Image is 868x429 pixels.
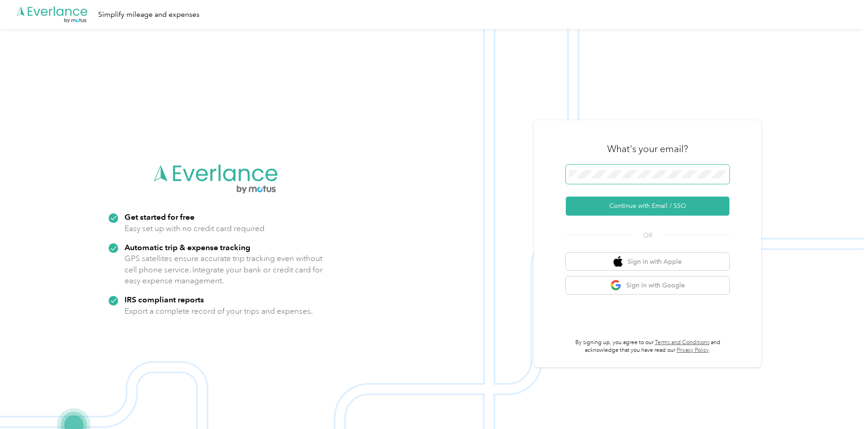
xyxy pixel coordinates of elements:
[566,339,729,355] p: By signing up, you agree to our and acknowledge that you have read our .
[98,9,200,20] div: Simplify mileage and expenses
[610,280,622,291] img: google logo
[677,347,709,354] a: Privacy Policy
[125,223,264,234] p: Easy set up with no credit card required
[607,143,688,155] h3: What's your email?
[125,253,323,286] p: GPS satellites ensure accurate trip tracking even without cell phone service. Integrate your bank...
[566,197,729,216] button: Continue with Email / SSO
[125,242,250,252] strong: Automatic trip & expense tracking
[632,231,663,240] span: OR
[125,212,195,222] strong: Get started for free
[655,339,709,346] a: Terms and Conditions
[125,295,204,304] strong: IRS compliant reports
[566,276,729,294] button: google logoSign in with Google
[125,306,313,317] p: Export a complete record of your trips and expenses.
[566,253,729,271] button: apple logoSign in with Apple
[614,256,623,267] img: apple logo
